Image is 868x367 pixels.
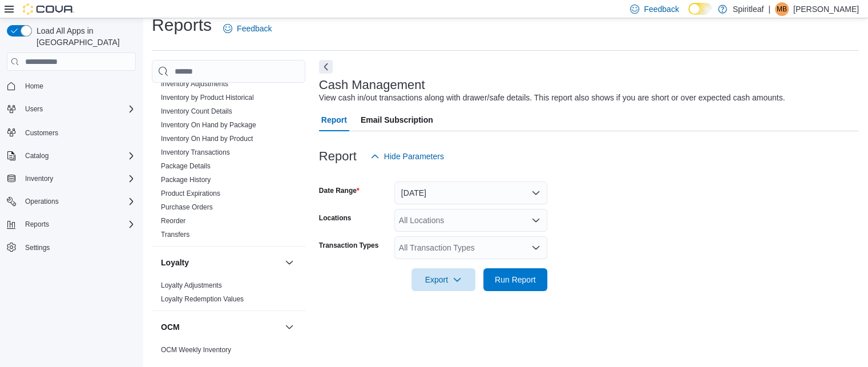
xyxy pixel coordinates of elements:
p: [PERSON_NAME] [793,2,859,16]
span: Customers [25,128,58,138]
span: MB [777,2,787,16]
div: Mitch B [775,2,789,16]
a: Home [21,79,48,93]
nav: Complex example [7,73,136,285]
button: Operations [21,195,63,208]
span: Product Expirations [161,189,220,198]
span: Run Report [495,274,536,285]
button: Customers [2,124,140,140]
a: Purchase Orders [161,203,213,211]
button: Open list of options [531,243,540,252]
div: Inventory [152,77,305,246]
span: Operations [25,197,59,206]
button: Open list of options [531,216,540,225]
a: Inventory Transactions [161,148,230,156]
span: Catalog [21,149,136,163]
span: Inventory On Hand by Package [161,120,256,130]
span: Dark Mode [688,15,689,15]
span: Email Subscription [361,108,433,131]
span: Inventory Transactions [161,148,230,157]
button: Hide Parameters [366,145,449,168]
a: Inventory On Hand by Product [161,135,253,143]
span: Report [321,108,347,131]
span: Reorder [161,216,185,225]
button: Settings [2,239,140,256]
span: Inventory by Product Historical [161,93,254,102]
span: Loyalty Adjustments [161,281,222,290]
span: Settings [25,243,50,252]
a: OCM Weekly Inventory [161,346,231,354]
h3: Cash Management [319,78,425,92]
button: Catalog [21,149,53,163]
button: OCM [161,321,280,333]
input: Dark Mode [688,3,712,15]
span: Package Details [161,162,211,171]
h3: OCM [161,321,180,333]
p: Spiritleaf [733,2,764,16]
span: Package History [161,175,211,184]
a: Product Expirations [161,189,220,197]
button: [DATE] [394,182,547,204]
div: OCM [152,343,305,361]
button: OCM [282,320,296,334]
a: Feedback [219,17,276,40]
h1: Reports [152,14,212,37]
button: Export [411,268,475,291]
div: Loyalty [152,279,305,310]
label: Transaction Types [319,241,378,250]
span: Inventory [21,172,136,185]
img: Cova [23,3,74,15]
span: Load All Apps in [GEOGRAPHIC_DATA] [32,25,136,48]
span: Loyalty Redemption Values [161,295,244,304]
button: Inventory [2,171,140,187]
button: Operations [2,193,140,209]
span: Inventory Count Details [161,107,232,116]
h3: Loyalty [161,257,189,268]
a: Inventory Adjustments [161,80,228,88]
a: Inventory by Product Historical [161,94,254,102]
a: Inventory Count Details [161,107,232,115]
a: Loyalty Adjustments [161,281,222,289]
button: Users [2,101,140,117]
span: Settings [21,240,136,255]
button: Loyalty [161,257,280,268]
div: View cash in/out transactions along with drawer/safe details. This report also shows if you are s... [319,92,785,104]
span: Catalog [25,151,49,160]
span: Users [21,102,136,116]
span: Users [25,104,43,114]
button: Inventory [21,172,58,185]
p: | [768,2,770,16]
span: Home [21,79,136,93]
a: Customers [21,126,63,140]
button: Run Report [483,268,547,291]
button: Loyalty [282,256,296,269]
span: Transfers [161,230,189,239]
a: Transfers [161,231,189,239]
a: Package History [161,176,211,184]
span: Inventory Adjustments [161,79,228,88]
span: Purchase Orders [161,203,213,212]
label: Locations [319,213,352,223]
span: Feedback [237,23,272,34]
span: Reports [21,217,136,231]
span: OCM Weekly Inventory [161,345,231,354]
a: Loyalty Redemption Values [161,295,244,303]
a: Inventory On Hand by Package [161,121,256,129]
button: Next [319,60,333,74]
a: Reorder [161,217,185,225]
span: Feedback [644,3,679,15]
span: Customers [21,125,136,139]
span: Operations [21,195,136,208]
span: Reports [25,220,49,229]
button: Catalog [2,148,140,164]
span: Inventory On Hand by Product [161,134,253,143]
span: Home [25,82,43,91]
span: Inventory [25,174,53,183]
span: Export [418,268,469,291]
button: Reports [21,217,54,231]
label: Date Range [319,186,360,195]
button: Reports [2,216,140,232]
span: Hide Parameters [384,151,444,162]
a: Settings [21,241,54,255]
h3: Report [319,150,357,163]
